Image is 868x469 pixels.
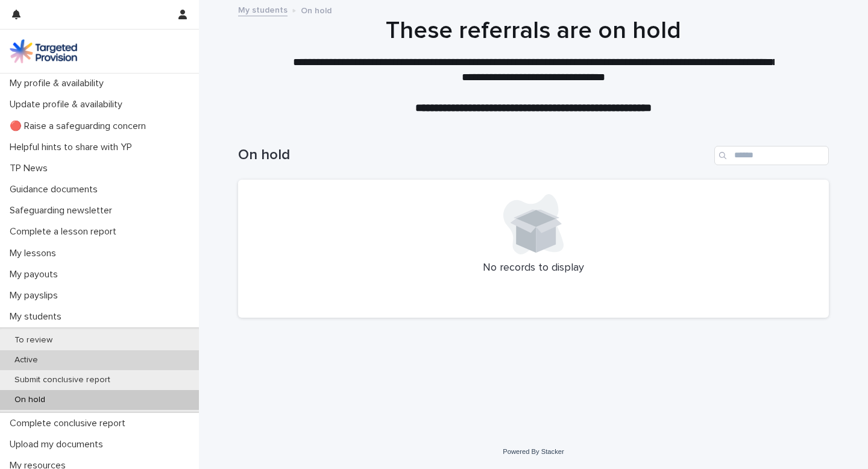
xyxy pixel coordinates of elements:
[5,439,113,450] p: Upload my documents
[5,355,48,365] p: Active
[714,146,829,165] input: Search
[301,3,332,16] p: On hold
[5,335,62,345] p: To review
[10,39,77,63] img: M5nRWzHhSzIhMunXDL62
[5,395,55,405] p: On hold
[5,99,132,110] p: Update profile & availability
[5,184,107,195] p: Guidance documents
[5,375,120,385] p: Submit conclusive report
[5,121,156,132] p: 🔴 Raise a safeguarding concern
[238,2,288,16] a: My students
[5,226,126,238] p: Complete a lesson report
[5,142,142,153] p: Helpful hints to share with YP
[253,262,814,275] p: No records to display
[5,418,135,429] p: Complete conclusive report
[5,163,57,174] p: TP News
[5,269,68,280] p: My payouts
[5,290,68,301] p: My payslips
[5,205,122,216] p: Safeguarding newsletter
[503,448,564,455] a: Powered By Stacker
[5,311,71,323] p: My students
[5,78,113,89] p: My profile & availability
[238,16,829,45] h1: These referrals are on hold
[238,146,709,164] h1: On hold
[5,248,66,259] p: My lessons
